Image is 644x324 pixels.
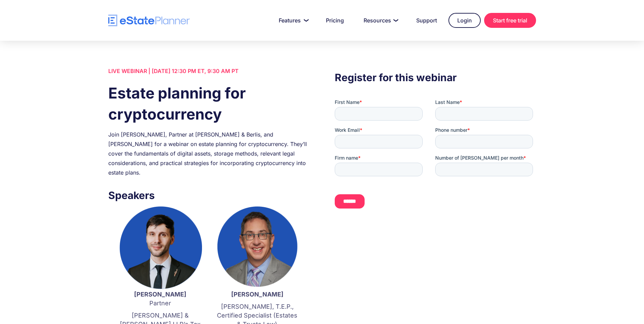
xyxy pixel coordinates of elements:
[231,291,283,298] strong: [PERSON_NAME]
[408,14,445,27] a: Support
[335,70,536,85] h3: Register for this webinar
[134,291,186,298] strong: [PERSON_NAME]
[335,99,536,214] iframe: Form 0
[484,13,536,28] a: Start free trial
[108,130,309,177] div: Join [PERSON_NAME], Partner at [PERSON_NAME] & Berlis, and [PERSON_NAME] for a webinar on estate ...
[318,14,352,27] a: Pricing
[355,14,405,27] a: Resources
[108,187,309,203] h3: Speakers
[118,290,202,308] p: Partner
[448,13,481,28] a: Login
[108,15,190,26] a: home
[271,14,314,27] a: Features
[108,66,309,76] div: LIVE WEBINAR | [DATE] 12:30 PM ET, 9:30 AM PT
[108,83,309,125] h1: Estate planning for cryptocurrency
